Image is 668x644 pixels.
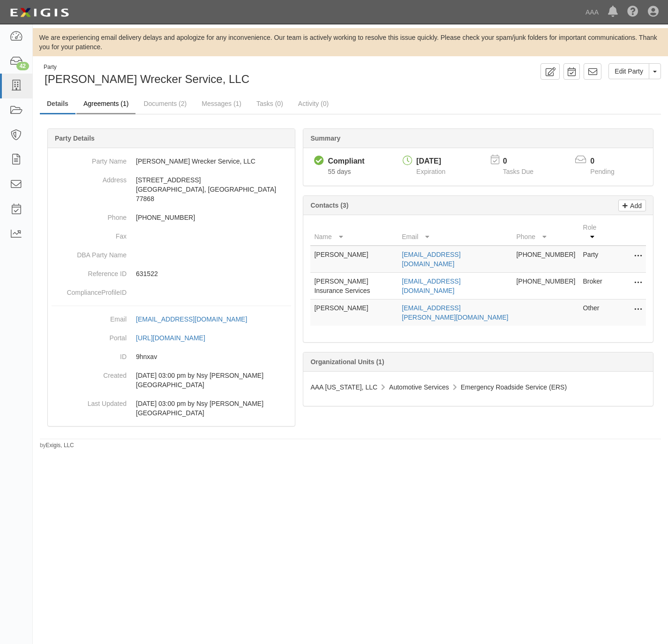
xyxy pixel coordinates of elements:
[579,273,608,300] td: Broker
[52,171,127,185] dt: Address
[628,200,642,211] p: Add
[402,304,508,321] a: [EMAIL_ADDRESS][PERSON_NAME][DOMAIN_NAME]
[310,300,398,326] td: [PERSON_NAME]
[512,273,579,300] td: [PHONE_NUMBER]
[416,168,445,175] span: Expiration
[310,219,398,246] th: Name
[52,394,291,422] dd: 06/19/2025 03:00 pm by Nsy Archibong-Usoro
[45,73,249,85] span: [PERSON_NAME] Wrecker Service, LLC
[46,442,74,449] a: Exigis, LLC
[40,442,74,449] small: by
[291,94,336,113] a: Activity (0)
[52,310,127,324] dt: Email
[52,366,127,380] dt: Created
[512,219,579,246] th: Phone
[310,202,348,209] b: Contacts (3)
[136,94,194,113] a: Documents (2)
[7,4,72,21] img: logo-5460c22ac91f19d4615b14bd174203de0afe785f0fc80cf4dbbc73dc1793850b.png
[52,246,127,260] dt: DBA Party Name
[52,347,127,361] dt: ID
[398,219,512,246] th: Email
[590,168,614,175] span: Pending
[314,156,324,166] i: Compliant
[136,315,247,324] div: [EMAIL_ADDRESS][DOMAIN_NAME]
[512,246,579,273] td: [PHONE_NUMBER]
[310,246,398,273] td: [PERSON_NAME]
[328,168,351,175] span: Since 06/24/2025
[52,208,291,227] dd: [PHONE_NUMBER]
[310,358,384,366] b: Organizational Units (1)
[579,219,608,246] th: Role
[310,273,398,300] td: [PERSON_NAME] Insurance Services
[310,383,377,391] span: AAA [US_STATE], LLC
[389,383,449,391] span: Automotive Services
[16,62,29,70] div: 42
[590,156,626,167] p: 0
[44,63,249,71] div: Party
[503,168,533,175] span: Tasks Due
[52,171,291,208] dd: [STREET_ADDRESS] [GEOGRAPHIC_DATA], [GEOGRAPHIC_DATA] 77868
[249,94,290,113] a: Tasks (0)
[136,334,216,342] a: [URL][DOMAIN_NAME]
[328,156,364,167] div: Compliant
[52,227,127,241] dt: Fax
[402,277,460,294] a: [EMAIL_ADDRESS][DOMAIN_NAME]
[581,3,603,22] a: AAA
[52,329,127,343] dt: Portal
[40,94,75,114] a: Details
[618,200,646,211] a: Add
[195,94,248,113] a: Messages (1)
[136,315,257,323] a: [EMAIL_ADDRESS][DOMAIN_NAME]
[52,152,291,171] dd: [PERSON_NAME] Wrecker Service, LLC
[310,135,340,142] b: Summary
[52,394,127,408] dt: Last Updated
[579,300,608,326] td: Other
[402,251,460,268] a: [EMAIL_ADDRESS][DOMAIN_NAME]
[503,156,545,167] p: 0
[52,283,127,297] dt: ComplianceProfileID
[579,246,608,273] td: Party
[52,347,291,366] dd: 9hnxav
[136,269,291,278] p: 631522
[55,135,95,142] b: Party Details
[33,33,668,52] div: We are experiencing email delivery delays and apologize for any inconvenience. Our team is active...
[76,94,135,114] a: Agreements (1)
[627,7,638,18] i: Help Center - Complianz
[52,264,127,278] dt: Reference ID
[52,208,127,222] dt: Phone
[416,156,445,167] div: [DATE]
[461,383,567,391] span: Emergency Roadside Service (ERS)
[52,366,291,394] dd: 06/19/2025 03:00 pm by Nsy Archibong-Usoro
[40,63,344,87] div: Busse Wrecker Service, LLC
[608,63,649,79] a: Edit Party
[52,152,127,166] dt: Party Name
